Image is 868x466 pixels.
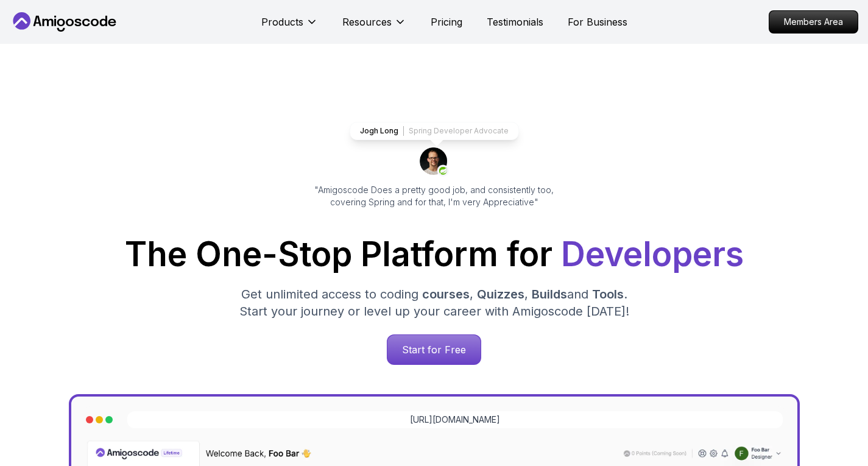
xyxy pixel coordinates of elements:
[568,15,627,29] a: For Business
[769,11,858,33] p: Members Area
[410,414,500,426] a: [URL][DOMAIN_NAME]
[532,287,567,302] span: Builds
[18,238,851,271] h1: The One-Stop Platform for
[431,15,462,29] a: Pricing
[261,15,303,29] p: Products
[360,126,398,136] p: Jogh Long
[487,15,543,29] a: Testimonials
[422,287,470,302] span: courses
[230,286,639,320] p: Get unlimited access to coding , , and . Start your journey or level up your career with Amigosco...
[420,147,449,177] img: josh long
[387,335,481,364] p: Start for Free
[477,287,524,302] span: Quizzes
[561,234,744,274] span: Developers
[261,15,318,39] button: Products
[342,15,392,29] p: Resources
[298,184,571,208] p: "Amigoscode Does a pretty good job, and consistently too, covering Spring and for that, I'm very ...
[342,15,406,39] button: Resources
[592,287,624,302] span: Tools
[409,126,509,136] p: Spring Developer Advocate
[769,10,858,34] a: Members Area
[387,334,481,365] a: Start for Free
